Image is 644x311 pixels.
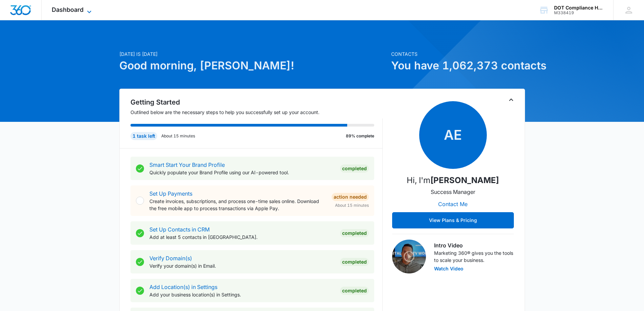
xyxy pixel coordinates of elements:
p: About 15 minutes [161,133,195,139]
img: Intro Video [392,240,426,273]
p: [DATE] is [DATE] [119,50,387,58]
button: Contact Me [431,196,474,212]
a: Set Up Contacts in CRM [149,226,210,233]
p: Success Manager [431,188,475,196]
p: Quickly populate your Brand Profile using our AI-powered tool. [149,169,335,176]
div: account name [554,5,603,10]
p: 89% complete [346,133,374,139]
a: Set Up Payments [149,190,192,197]
h3: Intro Video [434,241,514,249]
strong: [PERSON_NAME] [430,175,499,185]
p: Contacts [391,50,525,58]
div: Action Needed [332,193,369,201]
a: Add Location(s) in Settings [149,284,217,290]
div: Completed [340,287,369,295]
a: Verify Domain(s) [149,255,192,262]
span: About 15 minutes [335,202,369,208]
div: account id [554,10,603,15]
button: Watch Video [434,266,463,271]
button: View Plans & Pricing [392,212,514,228]
p: Marketing 360® gives you the tools to scale your business. [434,249,514,264]
p: Outlined below are the necessary steps to help you successfully set up your account. [130,109,383,116]
div: 1 task left [130,132,157,140]
p: Add at least 5 contacts in [GEOGRAPHIC_DATA]. [149,234,335,241]
button: Toggle Collapse [507,96,515,104]
span: Dashboard [52,6,84,13]
div: Completed [340,258,369,266]
span: AE [419,101,487,169]
h1: Good morning, [PERSON_NAME]! [119,58,387,74]
p: Create invoices, subscriptions, and process one-time sales online. Download the free mobile app t... [149,198,326,212]
a: Smart Start Your Brand Profile [149,161,225,168]
p: Add your business location(s) in Settings. [149,291,335,298]
div: Completed [340,229,369,237]
h2: Getting Started [130,97,383,107]
p: Verify your domain(s) in Email. [149,262,335,269]
p: Hi, I'm [407,174,499,186]
h1: You have 1,062,373 contacts [391,58,525,74]
div: Completed [340,164,369,173]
